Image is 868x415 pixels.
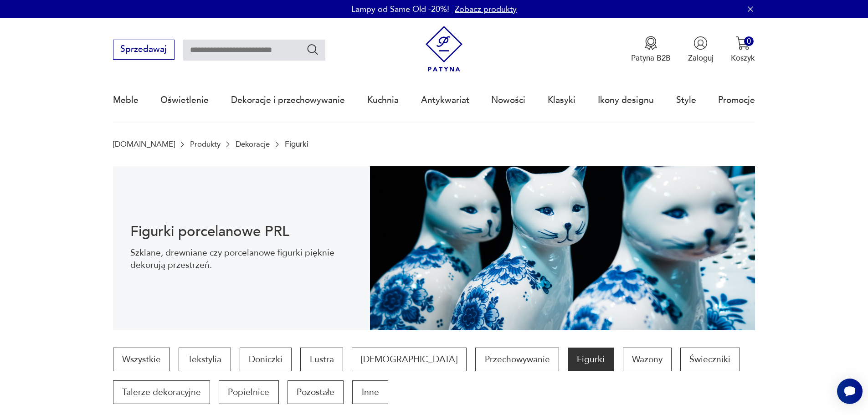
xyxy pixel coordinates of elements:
[351,4,449,15] p: Lampy od Same Old -20%!
[623,348,672,371] a: Wazony
[644,36,658,50] img: Ikona medalu
[421,26,467,72] img: Patyna - sklep z meblami i dekoracjami vintage
[113,46,175,54] a: Sprzedawaj
[288,380,344,404] a: Pozostałe
[113,79,139,121] a: Meble
[744,36,754,46] div: 0
[190,140,221,149] a: Produkty
[491,79,525,121] a: Nowości
[688,53,714,63] p: Zaloguj
[236,140,270,149] a: Dekoracje
[731,36,755,63] button: 0Koszyk
[598,79,654,121] a: Ikony designu
[179,348,231,371] a: Tekstylia
[736,36,750,50] img: Ikona koszyka
[688,36,714,63] button: Zaloguj
[113,140,175,149] a: [DOMAIN_NAME]
[475,348,559,371] a: Przechowywanie
[367,79,399,121] a: Kuchnia
[231,79,345,121] a: Dekoracje i przechowywanie
[130,225,352,238] h1: Figurki porcelanowe PRL
[160,79,209,121] a: Oświetlenie
[352,348,467,371] a: [DEMOGRAPHIC_DATA]
[113,40,175,60] button: Sprzedawaj
[240,348,292,371] a: Doniczki
[693,36,708,50] img: Ikonka użytkownika
[455,4,517,15] a: Zobacz produkty
[631,36,671,63] a: Ikona medaluPatyna B2B
[113,380,210,404] a: Talerze dekoracyjne
[718,79,755,121] a: Promocje
[731,53,755,63] p: Koszyk
[306,43,319,56] button: Szukaj
[219,380,278,404] a: Popielnice
[631,36,671,63] button: Patyna B2B
[421,79,469,121] a: Antykwariat
[352,380,388,404] a: Inne
[631,53,671,63] p: Patyna B2B
[300,348,343,371] a: Lustra
[370,166,755,330] img: Figurki vintage
[568,348,614,371] a: Figurki
[837,379,863,404] iframe: Smartsupp widget button
[285,140,308,149] p: Figurki
[548,79,575,121] a: Klasyki
[113,348,170,371] a: Wszystkie
[680,348,740,371] a: Świeczniki
[676,79,696,121] a: Style
[130,247,352,271] p: Szklane, drewniane czy porcelanowe figurki pięknie dekorują przestrzeń.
